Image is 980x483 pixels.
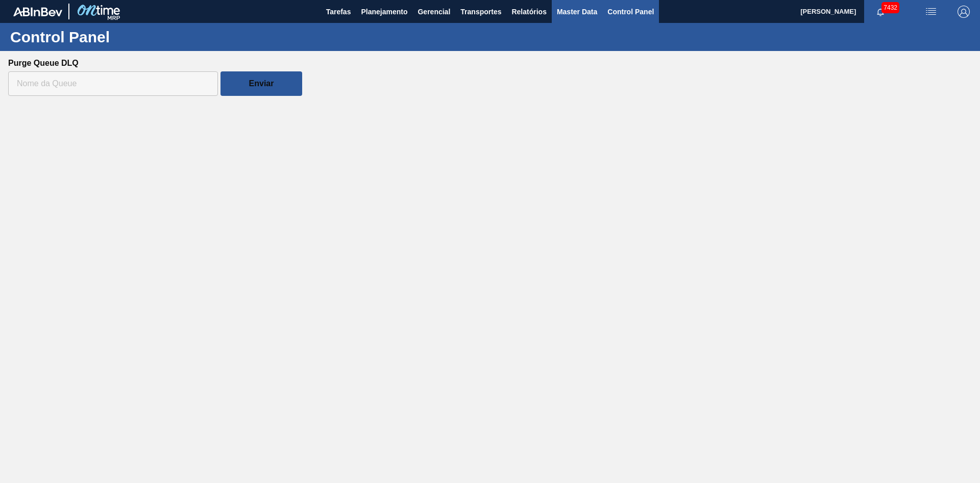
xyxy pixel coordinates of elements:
[361,6,407,18] span: Planejamento
[958,6,970,18] img: Logout
[220,71,302,96] clb-button: Enviar
[326,6,351,18] span: Tarefas
[511,6,546,18] span: Relatórios
[925,6,937,18] img: userActions
[418,6,450,18] span: Gerencial
[460,6,501,18] span: Transportes
[557,6,597,18] span: Master Data
[10,31,191,43] h1: Control Panel
[607,6,654,18] span: Control Panel
[864,5,897,19] button: Notificações
[881,2,899,13] span: 7432
[13,7,62,16] img: TNhmsLtSVTkK8tSr43FrP2fwEKptu5GPRR3wAAAABJRU5ErkJggg==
